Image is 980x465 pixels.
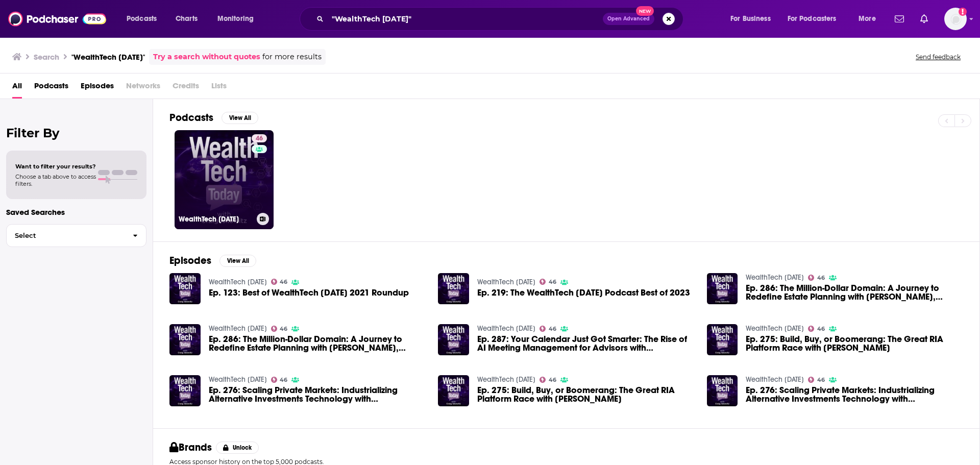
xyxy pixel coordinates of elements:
[944,8,967,30] span: Logged in as rgertner
[781,11,851,27] button: open menu
[153,51,260,63] a: Try a search without quotes
[173,78,199,99] span: Credits
[169,273,201,304] img: Ep. 123: Best of WealthTech Today 2021 Roundup
[438,375,469,406] img: Ep. 275: Build, Buy, or Boomerang: The Great RIA Platform Race with Lori Hardwick
[169,375,201,406] img: Ep. 276: Scaling Private Markets: Industrializing Alternative Investments Technology with Jeff Ya...
[217,12,254,26] span: Monitoring
[540,377,556,383] a: 46
[179,215,253,224] h3: WealthTech [DATE]
[477,335,695,352] span: Ep. 287: Your Calendar Just Got Smarter: The Rise of AI Meeting Management for Advisors with [PER...
[746,335,963,352] a: Ep. 275: Build, Buy, or Boomerang: The Great RIA Platform Race with Lori Hardwick
[808,326,825,332] a: 46
[252,134,267,142] a: 46
[271,326,288,332] a: 46
[15,173,96,187] span: Choose a tab above to access filters.
[209,386,426,403] span: Ep. 276: Scaling Private Markets: Industrializing Alternative Investments Technology with [PERSON...
[169,111,258,124] a: PodcastsView All
[477,375,535,384] a: WealthTech Today
[438,273,469,304] img: Ep. 219: The WealthTech Today Podcast Best of 2023
[280,327,287,331] span: 46
[730,12,771,26] span: For Business
[209,375,267,384] a: WealthTech Today
[71,52,145,62] h3: "WealthTech [DATE]"
[477,278,535,286] a: WealthTech Today
[723,11,783,27] button: open menu
[788,12,837,26] span: For Podcasters
[477,386,695,403] span: Ep. 275: Build, Buy, or Boomerang: The Great RIA Platform Race with [PERSON_NAME]
[127,12,157,26] span: Podcasts
[209,288,409,297] span: Ep. 123: Best of WealthTech [DATE] 2021 Roundup
[746,284,963,301] span: Ep. 286: The Million-Dollar Domain: A Journey to Redefine Estate Planning with [PERSON_NAME], [DO...
[8,9,106,29] img: Podchaser - Follow, Share and Rate Podcasts
[707,324,738,355] img: Ep. 275: Build, Buy, or Boomerang: The Great RIA Platform Race with Lori Hardwick
[746,335,963,352] span: Ep. 275: Build, Buy, or Boomerang: The Great RIA Platform Race with [PERSON_NAME]
[707,273,738,304] img: Ep. 286: The Million-Dollar Domain: A Journey to Redefine Estate Planning with Rafael Loureiro, W...
[438,324,469,355] img: Ep. 287: Your Calendar Just Got Smarter: The Rise of AI Meeting Management for Advisors with Arnu...
[707,375,738,406] img: Ep. 276: Scaling Private Markets: Industrializing Alternative Investments Technology with Jeff Ya...
[280,378,287,382] span: 46
[34,52,59,62] h3: Search
[549,280,556,284] span: 46
[126,78,160,99] span: Networks
[916,10,932,28] a: Show notifications dropdown
[169,254,256,267] a: EpisodesView All
[271,377,288,383] a: 46
[169,324,201,355] img: Ep. 286: The Million-Dollar Domain: A Journey to Redefine Estate Planning with Rafael Louriero, W...
[176,12,198,26] span: Charts
[328,11,603,27] input: Search podcasts, credits, & more...
[6,126,146,140] h2: Filter By
[209,335,426,352] a: Ep. 286: The Million-Dollar Domain: A Journey to Redefine Estate Planning with Rafael Louriero, W...
[817,276,825,280] span: 46
[216,442,259,454] button: Unlock
[540,326,556,332] a: 46
[746,386,963,403] a: Ep. 276: Scaling Private Markets: Industrializing Alternative Investments Technology with Jeff Ya...
[891,10,908,28] a: Show notifications dropdown
[817,378,825,382] span: 46
[944,8,967,30] img: User Profile
[549,378,556,382] span: 46
[859,12,876,26] span: More
[603,13,654,25] button: Open AdvancedNew
[477,335,695,352] a: Ep. 287: Your Calendar Just Got Smarter: The Rise of AI Meeting Management for Advisors with Arnu...
[817,327,825,331] span: 46
[256,134,263,144] span: 46
[271,279,288,285] a: 46
[477,288,690,297] span: Ep. 219: The WealthTech [DATE] Podcast Best of 2023
[477,386,695,403] a: Ep. 275: Build, Buy, or Boomerang: The Great RIA Platform Race with Lori Hardwick
[81,78,114,99] a: Episodes
[280,280,287,284] span: 46
[209,386,426,403] a: Ep. 276: Scaling Private Markets: Industrializing Alternative Investments Technology with Jeff Ya...
[6,207,146,217] p: Saved Searches
[959,8,967,16] svg: Add a profile image
[119,11,170,27] button: open menu
[262,51,322,63] span: for more results
[549,327,556,331] span: 46
[477,324,535,333] a: WealthTech Today
[746,386,963,403] span: Ep. 276: Scaling Private Markets: Industrializing Alternative Investments Technology with [PERSON...
[209,278,267,286] a: WealthTech Today
[477,288,690,297] a: Ep. 219: The WealthTech Today Podcast Best of 2023
[175,130,274,229] a: 46WealthTech [DATE]
[746,284,963,301] a: Ep. 286: The Million-Dollar Domain: A Journey to Redefine Estate Planning with Rafael Loureiro, W...
[222,112,258,124] button: View All
[211,78,227,99] span: Lists
[309,7,693,31] div: Search podcasts, credits, & more...
[34,78,68,99] a: Podcasts
[209,335,426,352] span: Ep. 286: The Million-Dollar Domain: A Journey to Redefine Estate Planning with [PERSON_NAME], [DO...
[169,441,212,454] h2: Brands
[12,78,22,99] a: All
[540,279,556,285] a: 46
[209,324,267,333] a: WealthTech Today
[746,324,804,333] a: WealthTech Today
